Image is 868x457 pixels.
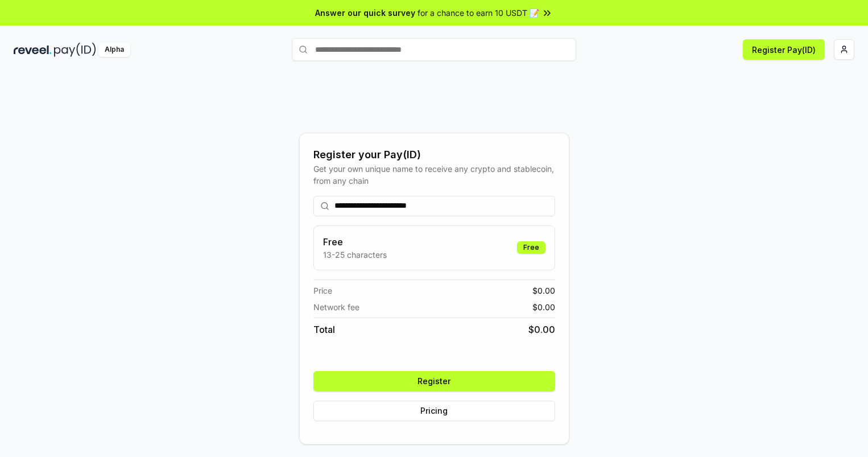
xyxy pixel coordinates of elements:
[315,7,415,19] span: Answer our quick survey
[313,371,555,392] button: Register
[98,43,130,57] div: Alpha
[313,301,359,313] span: Network fee
[418,7,539,19] span: for a chance to earn 10 USDT 📝
[743,39,825,60] button: Register Pay(ID)
[14,43,52,57] img: reveel_dark
[323,249,387,261] p: 13-25 characters
[517,241,545,254] div: Free
[313,147,555,163] div: Register your Pay(ID)
[54,43,96,57] img: pay_id
[532,285,555,297] span: $ 0.00
[313,401,555,421] button: Pricing
[528,323,555,336] span: $ 0.00
[313,323,335,336] span: Total
[532,301,555,313] span: $ 0.00
[323,235,387,249] h3: Free
[313,285,332,297] span: Price
[313,163,555,187] div: Get your own unique name to receive any crypto and stablecoin, from any chain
